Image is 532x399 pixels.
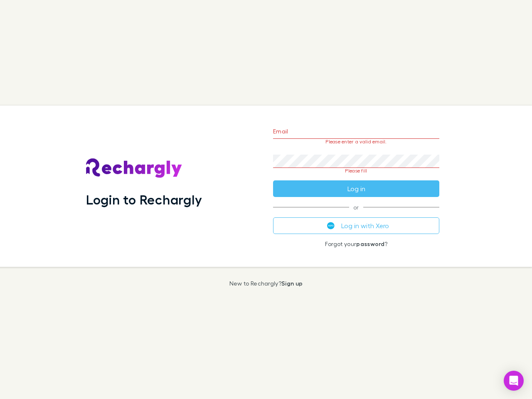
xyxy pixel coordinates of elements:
a: Sign up [281,280,303,287]
button: Log in with Xero [273,217,439,234]
p: Forgot your ? [273,241,439,247]
img: Rechargly's Logo [86,158,182,178]
div: Open Intercom Messenger [504,371,524,391]
button: Log in [273,180,439,197]
p: Please fill [273,168,439,174]
p: New to Rechargly? [229,280,303,287]
img: Xero's logo [327,222,335,229]
p: Please enter a valid email. [273,139,439,145]
span: or [273,207,439,207]
h1: Login to Rechargly [86,192,202,207]
a: password [356,240,384,247]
